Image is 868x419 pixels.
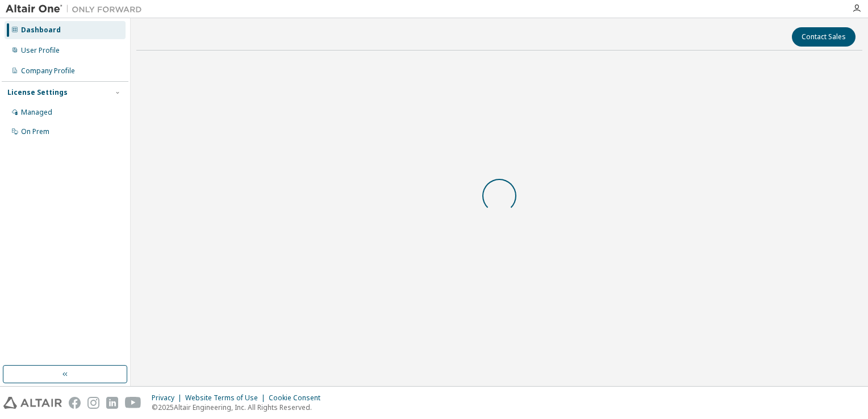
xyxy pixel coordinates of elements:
[21,46,60,55] div: User Profile
[7,88,68,97] div: License Settings
[21,108,52,117] div: Managed
[152,403,327,412] p: © 2025 Altair Engineering, Inc. All Rights Reserved.
[21,127,49,136] div: On Prem
[152,393,185,403] div: Privacy
[125,397,141,409] img: youtube.svg
[3,397,62,409] img: altair_logo.svg
[69,397,81,409] img: facebook.svg
[106,397,118,409] img: linkedin.svg
[269,393,327,403] div: Cookie Consent
[6,3,148,15] img: Altair One
[21,26,61,35] div: Dashboard
[185,393,269,403] div: Website Terms of Use
[792,27,856,47] button: Contact Sales
[87,397,99,409] img: instagram.svg
[21,66,75,76] div: Company Profile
